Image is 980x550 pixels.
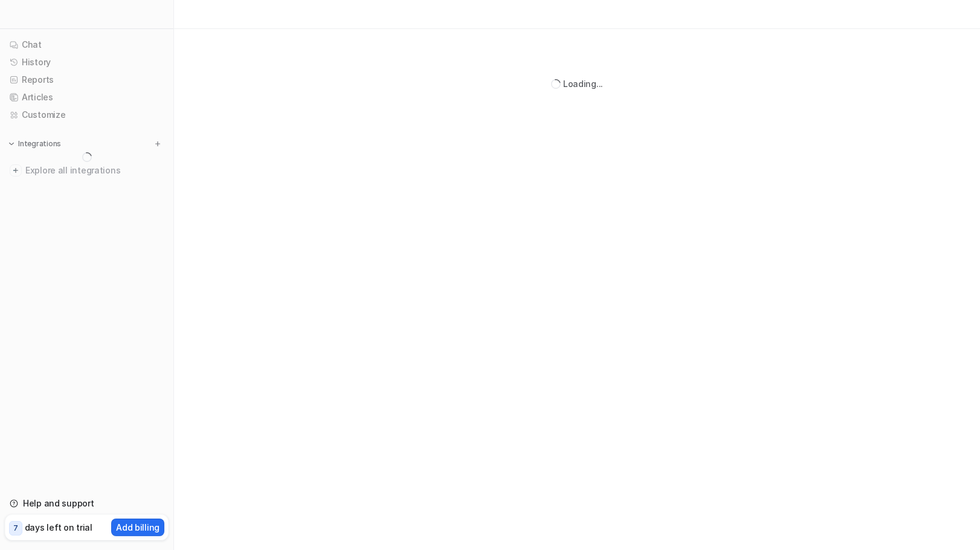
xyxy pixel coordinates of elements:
a: Customize [5,106,169,123]
p: days left on trial [25,521,92,534]
a: Explore all integrations [5,162,169,179]
a: Chat [5,36,169,53]
button: Add billing [111,519,164,536]
button: Integrations [5,138,65,150]
a: Articles [5,89,169,106]
img: explore all integrations [10,164,22,176]
a: History [5,54,169,71]
a: Help and support [5,495,169,512]
div: Loading... [563,77,603,90]
img: expand menu [7,140,16,148]
p: Integrations [18,139,61,149]
p: 7 [13,523,18,534]
img: menu_add.svg [153,140,162,148]
span: Explore all integrations [25,161,164,180]
p: Add billing [116,521,160,534]
a: Reports [5,71,169,88]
